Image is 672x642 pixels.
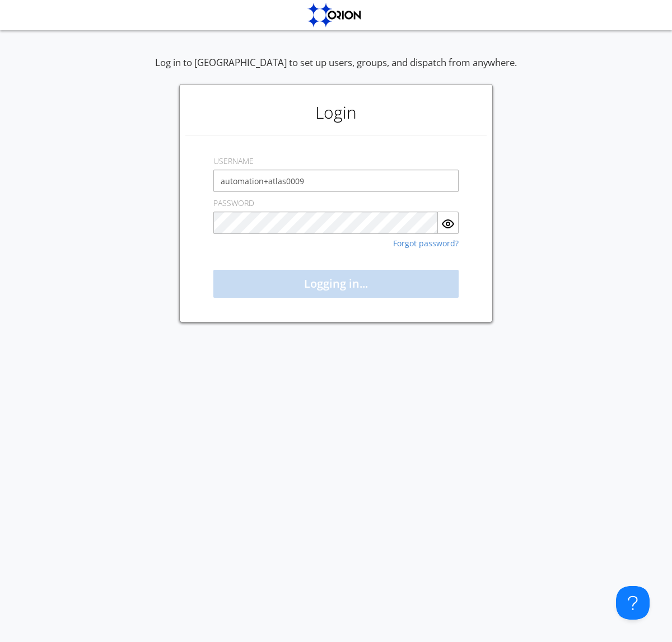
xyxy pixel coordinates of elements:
[393,240,459,247] a: Forgot password?
[213,156,254,167] label: USERNAME
[213,212,438,234] input: Password
[213,270,459,298] button: Logging in...
[438,212,459,234] button: Show Password
[155,56,517,84] div: Log in to [GEOGRAPHIC_DATA] to set up users, groups, and dispatch from anywhere.
[185,90,487,135] h1: Login
[213,198,254,209] label: PASSWORD
[441,217,455,231] img: eye.svg
[616,586,650,620] iframe: Toggle Customer Support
